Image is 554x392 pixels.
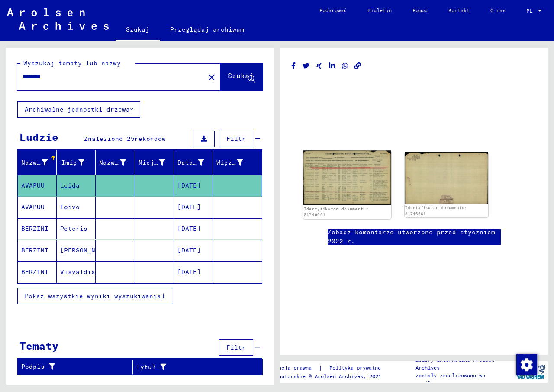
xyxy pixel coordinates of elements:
[219,131,253,147] button: Filtr
[177,156,215,169] div: Data urodzenia
[203,68,220,86] button: Jasne
[177,225,201,233] font: [DATE]
[226,344,246,351] font: Filtr
[328,228,501,246] a: Zobacz komentarze utworzone przed styczniem 2022 r.
[328,61,337,71] button: Udostępnij na LinkedIn
[25,105,130,113] font: Archiwalne jednostki drzewa
[160,19,254,40] a: Przeglądaj archiwum
[57,150,96,175] mat-header-cell: Imię
[405,205,467,216] a: Identyfikator dokumentu: 81746661
[315,61,324,71] button: Udostępnij na Xing
[138,156,176,169] div: Miejsce urodzenia
[138,159,205,166] font: Miejsce urodzenia
[216,159,255,166] font: Więzień nr
[21,360,135,374] div: Podpis
[60,156,95,169] div: Imię
[136,360,254,374] div: Tytuł
[516,354,537,375] img: Zmiana zgody
[260,364,312,371] font: Informacja prawna
[21,156,58,169] div: Nazwisko
[415,372,485,386] font: zostały zrealizowane we współpracy z
[23,59,121,67] font: Wyszukaj tematy lub nazwy
[490,7,506,13] font: O nas
[177,159,232,166] font: Data urodzenia
[319,364,322,372] font: |
[126,25,149,33] font: Szukaj
[516,354,537,375] div: Zmiana zgody
[341,61,350,71] button: Udostępnij na WhatsAppie
[19,339,58,352] font: Tematy
[19,131,58,143] font: Ludzie
[302,61,311,71] button: Udostępnij na Twitterze
[228,71,254,80] font: Szukaj
[260,363,319,373] a: Informacja prawna
[21,182,45,189] font: AVAPUU
[213,150,262,175] mat-header-cell: Więzień nr
[219,339,253,356] button: Filtr
[226,135,246,143] font: Filtr
[304,207,369,218] a: Identyfikator dokumentu: 81746661
[21,159,52,166] font: Nazwisko
[21,203,45,211] font: AVAPUU
[60,182,80,189] font: Leida
[99,156,136,169] div: Nazwisko panieńskie
[322,363,400,373] a: Polityka prywatności
[84,135,135,143] font: Znaleziono 25
[136,363,156,371] font: Tytuł
[177,182,201,189] font: [DATE]
[177,268,201,276] font: [DATE]
[177,203,201,211] font: [DATE]
[174,150,213,175] mat-header-cell: Data urodzenia
[216,156,254,169] div: Więzień nr
[412,7,428,13] font: Pomoc
[21,363,45,370] font: Podpis
[25,292,161,300] font: Pokaż wszystkie wyniki wyszukiwania
[17,288,173,304] button: Pokaż wszystkie wyniki wyszukiwania
[405,152,489,204] img: 002.jpg
[367,7,392,13] font: Biuletyn
[319,7,347,13] font: Podarować
[328,228,495,245] font: Zobacz komentarze utworzone przed styczniem 2022 r.
[303,150,391,205] img: 001.jpg
[353,61,362,71] button: Kopiuj link
[21,225,48,233] font: BERZINI
[170,25,244,33] font: Przeglądaj archiwum
[99,159,173,166] font: Nazwisko panieńskie
[260,373,381,379] font: Prawa autorskie © Arolsen Archives, 2021
[60,246,111,254] font: [PERSON_NAME]
[448,7,470,13] font: Kontakt
[17,101,140,118] button: Archiwalne jednostki drzewa
[61,159,77,166] font: Imię
[21,268,48,276] font: BERZINI
[135,150,174,175] mat-header-cell: Miejsce urodzenia
[329,364,390,371] font: Polityka prywatności
[18,150,57,175] mat-header-cell: Nazwisko
[220,64,263,90] button: Szukaj
[60,268,95,276] font: Visvaldis
[60,225,87,233] font: Peteris
[526,7,532,14] font: PL
[177,246,201,254] font: [DATE]
[7,8,109,30] img: Arolsen_neg.svg
[21,246,48,254] font: BERZINI
[206,72,217,83] mat-icon: close
[116,19,160,41] a: Szukaj
[135,135,166,143] font: rekordów
[60,203,80,211] font: Toivo
[515,361,547,382] img: yv_logo.png
[96,150,135,175] mat-header-cell: Nazwisko panieńskie
[289,61,298,71] button: Udostępnij na Facebooku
